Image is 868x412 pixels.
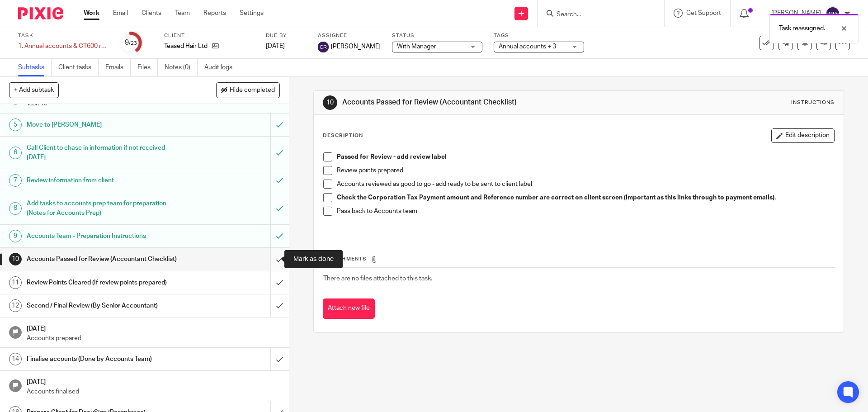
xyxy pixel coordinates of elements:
label: Assignee [318,32,381,39]
a: Clients [142,9,161,18]
div: 7 [9,174,22,187]
div: 1. Annual accounts &amp; CT600 return [18,42,108,51]
p: Task reassigned. [779,24,825,33]
div: 10 [323,95,337,110]
span: Attachments [323,256,367,261]
a: Notes (0) [165,59,198,76]
div: 10 [9,253,22,265]
a: Files [137,59,158,76]
small: /23 [129,41,137,46]
label: Due by [266,32,307,39]
h1: Move to [PERSON_NAME] [27,118,183,132]
label: Status [392,32,482,39]
p: Accounts finalised [27,387,280,396]
a: Emails [105,59,131,76]
h1: Call Client to chase in information if not received [DATE] [27,141,183,164]
div: 12 [9,299,22,312]
div: 11 [9,276,22,289]
span: With Manager [397,43,436,50]
span: [DATE] [266,43,285,49]
div: Instructions [791,99,835,106]
h1: Accounts Passed for Review (Accountant Checklist) [342,98,598,107]
div: 5 [9,118,22,131]
div: 8 [9,202,22,215]
img: svg%3E [318,42,329,52]
strong: Check the Corporation Tax Payment amount and Reference number are correct on client screen (Impor... [337,194,776,201]
h1: Finalise accounts (Done by Accounts Team) [27,352,183,366]
button: Attach new file [323,298,375,319]
p: Teased Hair Ltd [164,42,208,51]
span: Hide completed [230,87,275,94]
a: Reports [203,9,226,18]
a: Email [113,9,128,18]
h1: Second / Final Review (By Senior Accountant) [27,299,183,313]
a: Client tasks [58,59,99,76]
h1: [DATE] [27,322,280,333]
strong: Passed for Review - add review label [337,154,447,160]
button: + Add subtask [9,82,59,98]
a: Settings [240,9,264,18]
div: 14 [9,353,22,365]
p: Accounts reviewed as good to go - add ready to be sent to client label [337,180,834,189]
h1: Review information from client [27,174,183,187]
div: 9 [9,230,22,242]
p: Description [323,132,363,139]
p: Task 15 [27,99,280,108]
button: Hide completed [216,82,280,98]
a: Team [175,9,190,18]
img: Pixie [18,7,63,19]
div: 1. Annual accounts & CT600 return [18,42,108,51]
h1: Accounts Passed for Review (Accountant Checklist) [27,252,183,266]
a: Audit logs [204,59,239,76]
span: [PERSON_NAME] [331,42,381,51]
label: Client [164,32,255,39]
p: Review points prepared [337,166,834,175]
div: 6 [9,147,22,159]
img: svg%3E [826,6,840,21]
h1: Accounts Team - Preparation Instructions [27,229,183,243]
a: Subtasks [18,59,52,76]
p: Pass back to Accounts team [337,207,834,216]
button: Edit description [771,128,835,143]
h1: Add tasks to accounts prep team for preparation (Notes for Accounts Prep) [27,197,183,220]
p: Accounts prepared [27,334,280,343]
h1: Review Points Cleared (If review points prepared) [27,276,183,289]
a: Work [84,9,99,18]
h1: [DATE] [27,375,280,387]
label: Task [18,32,108,39]
span: There are no files attached to this task. [323,275,432,282]
div: 9 [125,38,137,48]
span: Annual accounts + 3 [499,43,556,50]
